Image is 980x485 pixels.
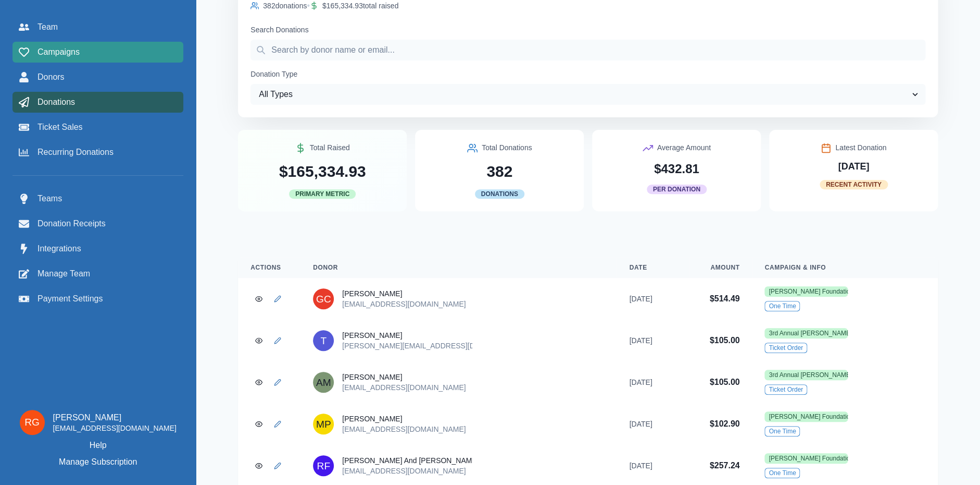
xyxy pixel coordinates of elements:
a: Manage Team [12,263,183,284]
a: Campaigns [12,42,183,63]
span: Campaigns [37,46,80,58]
p: $102.90 [702,419,739,429]
p: [PERSON_NAME] [342,330,472,341]
a: Donation Receipts [12,213,183,234]
p: [DATE] [629,460,677,471]
a: Payment Settings [12,288,183,309]
a: 3rd Annual [PERSON_NAME] Foundation Golf Outing [764,370,848,380]
th: Actions [238,257,300,278]
a: 3rd Annual [PERSON_NAME] Foundation Golf Outing [764,328,848,338]
p: $165,334.93 [279,160,366,183]
a: George Congreve[PERSON_NAME][EMAIL_ADDRESS][DOMAIN_NAME] [313,288,604,309]
span: Integrations [37,242,81,255]
a: Russell And Beth Frees[PERSON_NAME] And [PERSON_NAME][EMAIL_ADDRESS][DOMAIN_NAME] [313,455,604,476]
p: $165,334.93 total raised [322,1,398,11]
span: Manage Team [37,268,90,280]
p: [PERSON_NAME] [342,372,466,382]
a: Edit Donation [269,374,286,391]
span: Donations [475,189,524,199]
span: Payment Settings [37,293,103,305]
a: [PERSON_NAME] Foundation [764,453,848,464]
p: [DATE] [629,294,677,304]
p: $432.81 [654,160,699,178]
p: [PERSON_NAME] [342,414,466,424]
span: Donors [37,71,65,83]
p: [EMAIL_ADDRESS][DOMAIN_NAME] [342,424,466,434]
a: Alex Menendez[PERSON_NAME][EMAIL_ADDRESS][DOMAIN_NAME] [313,372,604,393]
a: Team [12,17,183,38]
a: Tyler[PERSON_NAME][PERSON_NAME][EMAIL_ADDRESS][DOMAIN_NAME] [313,330,604,351]
th: Donor [300,257,617,278]
p: [DATE] [838,160,869,174]
span: One Time [764,301,800,311]
span: One Time [764,426,800,436]
p: [EMAIL_ADDRESS][DOMAIN_NAME] [53,424,177,433]
p: [DATE] [629,377,677,387]
a: Integrations [12,238,183,259]
div: Russell And Beth Frees [317,461,330,471]
a: View Donation [250,332,267,349]
a: Donors [12,67,183,88]
a: Help [90,439,107,452]
a: Ticket Sales [12,117,183,138]
span: One Time [764,468,800,478]
div: George Congreve [316,294,331,304]
span: Donation Receipts [37,217,106,230]
span: Recent Activity [820,180,888,189]
p: [EMAIL_ADDRESS][DOMAIN_NAME] [342,299,466,309]
p: [PERSON_NAME][EMAIL_ADDRESS][DOMAIN_NAME] [342,341,472,351]
span: Primary Metric [289,189,356,199]
p: [EMAIL_ADDRESS][DOMAIN_NAME] [342,382,466,393]
a: Mike Pardini[PERSON_NAME][EMAIL_ADDRESS][DOMAIN_NAME] [313,414,604,434]
div: Alex Menendez [316,378,331,387]
a: Recurring Donations [12,142,183,163]
p: [PERSON_NAME] [342,288,466,299]
span: Per Donation [647,185,707,194]
a: View Donation [250,416,267,432]
a: Edit Donation [269,416,286,432]
a: Teams [12,188,183,209]
th: Amount [689,257,752,278]
label: Search Donations [250,25,919,35]
a: Edit Donation [269,457,286,474]
a: Edit Donation [269,290,286,307]
div: Tyler [320,336,326,346]
p: [PERSON_NAME] And [PERSON_NAME] [342,455,472,466]
input: Search by donor name or email... [250,40,925,60]
a: View Donation [250,374,267,391]
p: 382 donation s [263,1,307,11]
a: View Donation [250,290,267,307]
span: Donations [37,96,75,108]
a: [PERSON_NAME] Foundation [764,411,848,422]
p: $105.00 [702,335,739,346]
a: Donations [12,92,183,113]
p: $105.00 [702,377,739,387]
a: Edit Donation [269,332,286,349]
p: Average Amount [657,142,711,153]
span: Team [37,21,58,33]
p: [EMAIL_ADDRESS][DOMAIN_NAME] [342,466,472,476]
p: $257.24 [702,460,739,471]
p: Latest Donation [835,142,886,153]
span: Ticket Sales [37,121,83,134]
span: Recurring Donations [37,146,114,159]
p: 382 [486,160,512,183]
p: Total Donations [482,142,532,153]
p: Manage Subscription [59,456,137,468]
span: Ticket Order [764,384,807,395]
div: Richard P. Grimley [24,417,40,427]
p: [PERSON_NAME] [53,411,177,424]
p: [DATE] [629,335,677,346]
th: Date [617,257,689,278]
p: [DATE] [629,419,677,429]
th: Campaign & Info [752,257,938,278]
div: Mike Pardini [316,419,331,429]
p: Total Raised [310,142,350,153]
span: Ticket Order [764,343,807,353]
a: [PERSON_NAME] Foundation [764,286,848,297]
label: Donation Type [250,69,919,80]
p: $514.49 [702,294,739,304]
a: View Donation [250,457,267,474]
span: Teams [37,192,62,205]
